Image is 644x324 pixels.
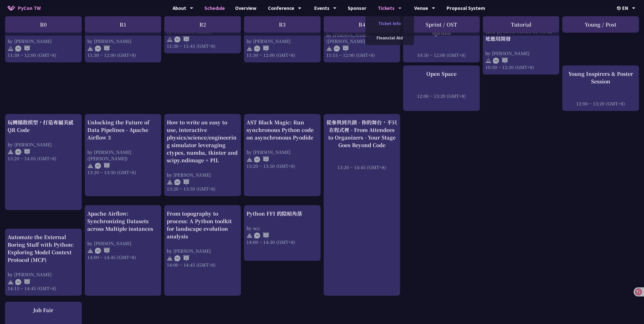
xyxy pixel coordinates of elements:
a: 玩轉擴散模型，打造專屬美感 QR Code by [PERSON_NAME] 13:20 ~ 14:05 (GMT+8) [8,119,79,161]
a: Automate the External Boring Stuff with Python: Exploring Model Context Protocol (MCP) by [PERSON... [8,233,79,291]
img: ZHZH.38617ef.svg [15,45,30,52]
a: Young Inspirers & Poster Session 12:00 ~ 13:20 (GMT+8) [565,70,636,107]
img: svg+xml;base64,PHN2ZyB4bWxucz0iaHR0cDovL3d3dy53My5vcmcvMjAwMC9zdmciIHdpZHRoPSIyNCIgaGVpZ2h0PSIyNC... [8,149,14,155]
a: From topography to process: A Python toolkit for landscape evolution analysis by [PERSON_NAME] 14... [167,210,238,268]
div: Young Inspirers & Poster Session [565,70,636,85]
div: 玩轉擴散模型，打造專屬美感 QR Code [8,119,79,134]
img: svg+xml;base64,PHN2ZyB4bWxucz0iaHR0cDovL3d3dy53My5vcmcvMjAwMC9zdmciIHdpZHRoPSIyNCIgaGVpZ2h0PSIyNC... [246,156,253,163]
div: by [PERSON_NAME] ([PERSON_NAME] [326,32,398,44]
img: ENEN.5a408d1.svg [334,45,349,52]
img: svg+xml;base64,PHN2ZyB4bWxucz0iaHR0cDovL3d3dy53My5vcmcvMjAwMC9zdmciIHdpZHRoPSIyNCIgaGVpZ2h0PSIyNC... [87,163,93,169]
img: ENEN.5a408d1.svg [95,248,110,254]
div: R1 [85,16,161,33]
img: svg+xml;base64,PHN2ZyB4bWxucz0iaHR0cDovL3d3dy53My5vcmcvMjAwMC9zdmciIHdpZHRoPSIyNCIgaGVpZ2h0PSIyNC... [87,248,93,254]
img: ZHEN.371966e.svg [15,149,30,155]
img: ZHEN.371966e.svg [254,233,269,239]
div: by [PERSON_NAME] [87,240,159,246]
span: PyCon TW [18,4,41,12]
img: svg+xml;base64,PHN2ZyB4bWxucz0iaHR0cDovL3d3dy53My5vcmcvMjAwMC9zdmciIHdpZHRoPSIyNCIgaGVpZ2h0PSIyNC... [326,45,332,52]
div: by [PERSON_NAME] [485,50,557,56]
img: svg+xml;base64,PHN2ZyB4bWxucz0iaHR0cDovL3d3dy53My5vcmcvMjAwMC9zdmciIHdpZHRoPSIyNCIgaGVpZ2h0PSIyNC... [246,233,253,239]
div: by [PERSON_NAME] [246,149,318,155]
div: Apache Airflow: Synchronizing Datasets across Multiple instances [87,210,159,233]
a: Financial Aid [365,32,414,44]
img: svg+xml;base64,PHN2ZyB4bWxucz0iaHR0cDovL3d3dy53My5vcmcvMjAwMC9zdmciIHdpZHRoPSIyNCIgaGVpZ2h0PSIyNC... [8,279,14,285]
div: AST Black Magic: Run synchronous Python code on asynchronous Pyodide [246,119,318,141]
img: ZHEN.371966e.svg [95,45,110,52]
div: 11:30 ~ 11:45 (GMT+8) [167,43,238,49]
div: 14:00 ~ 14:45 (GMT+8) [167,262,238,268]
div: by [PERSON_NAME] [8,141,79,148]
div: 從參與到共創 - 你的舞台，不只在程式裡 - From Attendees to Organizers - Your Stage Goes Beyond Code [326,119,398,149]
div: R2 [164,16,241,33]
div: by [PERSON_NAME] [167,248,238,254]
img: ENEN.5a408d1.svg [254,156,269,163]
div: 11:30 ~ 12:00 (GMT+8) [87,52,159,58]
div: by [PERSON_NAME] [246,38,318,44]
div: by scc [246,225,318,231]
img: ENEN.5a408d1.svg [95,163,110,169]
a: PyCon TW [3,2,46,14]
img: ENEN.5a408d1.svg [15,279,30,285]
a: AST Black Magic: Run synchronous Python code on asynchronous Pyodide by [PERSON_NAME] 13:20 ~ 13:... [246,119,318,169]
div: R0 [5,16,82,33]
a: Ticket Info [365,17,414,29]
div: by [PERSON_NAME] [8,38,79,44]
div: by [PERSON_NAME] [8,271,79,277]
img: svg+xml;base64,PHN2ZyB4bWxucz0iaHR0cDovL3d3dy53My5vcmcvMjAwMC9zdmciIHdpZHRoPSIyNCIgaGVpZ2h0PSIyNC... [485,58,491,64]
div: From topography to process: A Python toolkit for landscape evolution analysis [167,210,238,240]
div: by [PERSON_NAME] [87,38,159,44]
div: 12:00 ~ 13:20 (GMT+8) [406,93,477,99]
div: 13:20 ~ 14:45 (GMT+8) [326,164,398,170]
img: ENEN.5a408d1.svg [174,36,190,42]
div: 11:30 ~ 12:00 (GMT+8) [246,52,318,58]
div: Tutorial [483,16,559,33]
div: Python FFI 的陰暗角落 [246,210,318,217]
div: 11:30 ~ 12:00 (GMT+8) [8,52,79,58]
div: 13:20 ~ 13:50 (GMT+8) [167,186,238,192]
div: by [PERSON_NAME] ([PERSON_NAME]) [87,149,159,161]
a: Unlocking the Future of Data Pipelines - Apache Airflow 3 by [PERSON_NAME] ([PERSON_NAME]) 13:20 ... [87,119,159,175]
a: Python FFI 的陰暗角落 by scc 14:00 ~ 14:30 (GMT+8) [246,210,318,245]
div: 14:00 ~ 14:30 (GMT+8) [246,239,318,245]
img: svg+xml;base64,PHN2ZyB4bWxucz0iaHR0cDovL3d3dy53My5vcmcvMjAwMC9zdmciIHdpZHRoPSIyNCIgaGVpZ2h0PSIyNC... [167,179,173,185]
div: R3 [244,16,321,33]
img: svg+xml;base64,PHN2ZyB4bWxucz0iaHR0cDovL3d3dy53My5vcmcvMjAwMC9zdmciIHdpZHRoPSIyNCIgaGVpZ2h0PSIyNC... [87,45,93,52]
div: 14:00 ~ 14:45 (GMT+8) [87,254,159,260]
img: svg+xml;base64,PHN2ZyB4bWxucz0iaHR0cDovL3d3dy53My5vcmcvMjAwMC9zdmciIHdpZHRoPSIyNCIgaGVpZ2h0PSIyNC... [167,255,173,261]
div: 12:00 ~ 13:20 (GMT+8) [565,100,636,107]
a: Apache Airflow: Synchronizing Datasets across Multiple instances by [PERSON_NAME] 14:00 ~ 14:45 (... [87,210,159,260]
img: ENEN.5a408d1.svg [174,255,190,261]
img: svg+xml;base64,PHN2ZyB4bWxucz0iaHR0cDovL3d3dy53My5vcmcvMjAwMC9zdmciIHdpZHRoPSIyNCIgaGVpZ2h0PSIyNC... [8,45,14,52]
div: Unlocking the Future of Data Pipelines - Apache Airflow 3 [87,119,159,141]
img: Locale Icon [617,6,622,10]
div: 10:50 ~ 12:00 (GMT+8) [406,52,477,58]
img: ZHEN.371966e.svg [174,179,190,185]
div: Job Fair [8,306,79,314]
div: Automate the External Boring Stuff with Python: Exploring Model Context Protocol (MCP) [8,233,79,264]
div: R4 [324,16,400,33]
img: ENEN.5a408d1.svg [254,45,269,52]
img: svg+xml;base64,PHN2ZyB4bWxucz0iaHR0cDovL3d3dy53My5vcmcvMjAwMC9zdmciIHdpZHRoPSIyNCIgaGVpZ2h0PSIyNC... [246,45,253,52]
div: 14:15 ~ 14:45 (GMT+8) [8,285,79,291]
img: svg+xml;base64,PHN2ZyB4bWxucz0iaHR0cDovL3d3dy53My5vcmcvMjAwMC9zdmciIHdpZHRoPSIyNCIgaGVpZ2h0PSIyNC... [167,36,173,42]
div: Young / Post [562,16,639,33]
div: 13:20 ~ 13:50 (GMT+8) [246,163,318,169]
div: 13:20 ~ 13:50 (GMT+8) [87,169,159,175]
div: Open Space [406,70,477,78]
div: by [PERSON_NAME] [167,172,238,178]
div: 10:50 ~ 12:20 (GMT+8) [485,64,557,70]
a: Open Space 12:00 ~ 13:20 (GMT+8) [406,70,477,99]
div: How to write an easy to use, interactive physics/science/engineering simulator leveraging ctypes,... [167,119,238,164]
img: ZHZH.38617ef.svg [493,58,508,64]
img: Home icon of PyCon TW 2025 [8,6,15,11]
div: 11:15 ~ 12:00 (GMT+8) [326,52,398,58]
a: How to write an easy to use, interactive physics/science/engineering simulator leveraging ctypes,... [167,119,238,192]
div: 13:20 ~ 14:05 (GMT+8) [8,155,79,161]
div: Sprint / OST [403,16,480,33]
